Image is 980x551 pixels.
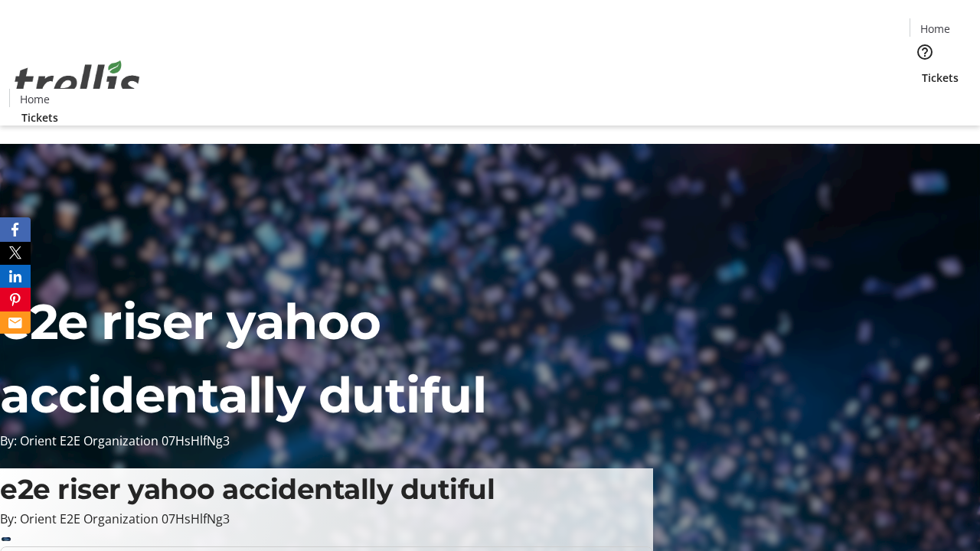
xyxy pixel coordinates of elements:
[920,21,950,37] span: Home
[910,70,971,86] a: Tickets
[9,44,145,120] img: Orient E2E Organization 07HsHlfNg3's Logo
[21,109,58,126] span: Tickets
[922,70,959,86] span: Tickets
[910,86,940,116] button: Cart
[910,37,940,67] button: Help
[910,21,959,37] a: Home
[9,109,70,126] a: Tickets
[20,91,50,107] span: Home
[10,91,59,107] a: Home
